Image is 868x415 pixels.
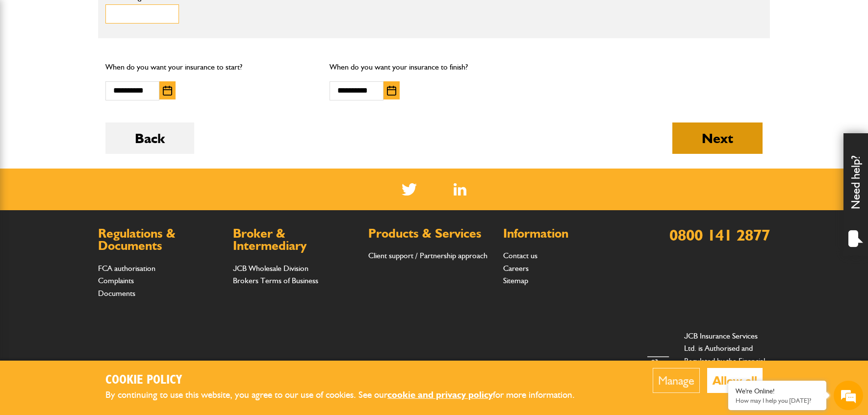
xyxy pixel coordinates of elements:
[387,389,493,400] a: cookie and privacy policy
[707,368,763,393] button: Allow all
[843,133,868,256] div: Need help?
[503,227,628,240] h2: Information
[98,276,134,285] a: Complaints
[387,86,396,96] img: Choose date
[454,183,467,195] img: Linked In
[653,368,700,393] button: Manage
[736,397,819,404] p: How may I help you today?
[368,227,493,240] h2: Products & Services
[13,177,179,293] textarea: Type your message and hit 'Enter'
[233,227,358,252] h2: Broker & Intermediary
[669,225,770,244] a: 0800 141 2877
[163,86,172,96] img: Choose date
[98,289,135,298] a: Documents
[503,251,537,260] a: Contact us
[503,264,529,273] a: Careers
[17,54,41,68] img: d_20077148190_company_1631870298795_20077148190
[51,55,165,68] div: Chat with us now
[105,122,194,154] button: Back
[233,276,318,285] a: Brokers Terms of Business
[233,264,308,273] a: JCB Wholesale Division
[454,183,467,195] a: LinkedIn
[105,373,591,388] h2: Cookie Policy
[368,251,487,260] a: Client support / Partnership approach
[98,227,223,252] h2: Regulations & Documents
[133,302,178,315] em: Start Chat
[402,183,417,195] img: Twitter
[672,122,763,154] button: Next
[98,264,155,273] a: FCA authorisation
[161,5,184,28] div: Minimize live chat window
[105,388,591,403] p: By continuing to use this website, you agree to our use of cookies. See our for more information.
[503,276,528,285] a: Sitemap
[330,61,539,73] p: When do you want your insurance to finish?
[13,91,179,112] input: Enter your last name
[13,120,179,141] input: Enter your email address
[13,148,179,170] input: Enter your phone number
[105,61,315,73] p: When do you want your insurance to start?
[736,387,819,395] div: We're Online!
